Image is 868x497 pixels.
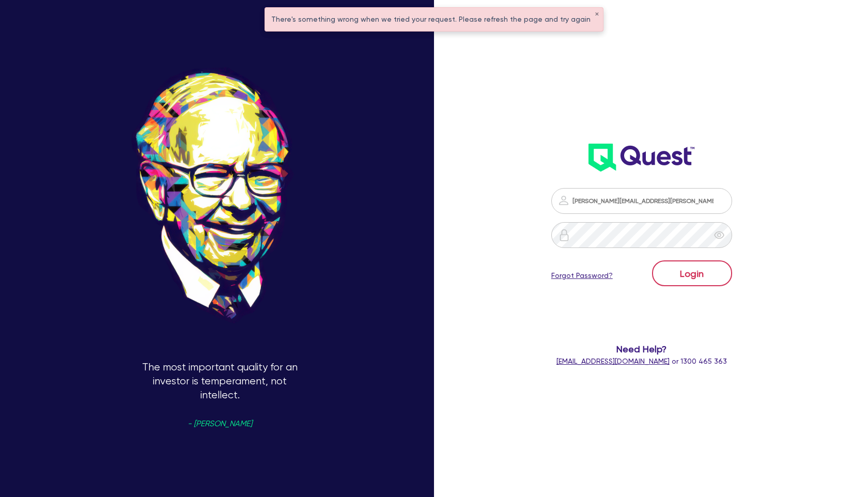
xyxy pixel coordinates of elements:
button: ✕ [595,12,599,17]
span: - [PERSON_NAME] [188,420,252,428]
a: [EMAIL_ADDRESS][DOMAIN_NAME] [556,357,670,365]
img: icon-password [558,229,570,241]
div: There's something wrong when we tried your request. Please refresh the page and try again [265,8,603,31]
a: Forgot Password? [551,270,613,281]
span: eye [714,230,724,240]
span: or 1300 465 363 [556,357,727,365]
span: Need Help? [528,342,756,356]
img: wH2k97JdezQIQAAAABJRU5ErkJggg== [588,144,694,172]
input: Email address [551,188,732,214]
img: icon-password [557,194,570,207]
button: Login [652,260,732,286]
